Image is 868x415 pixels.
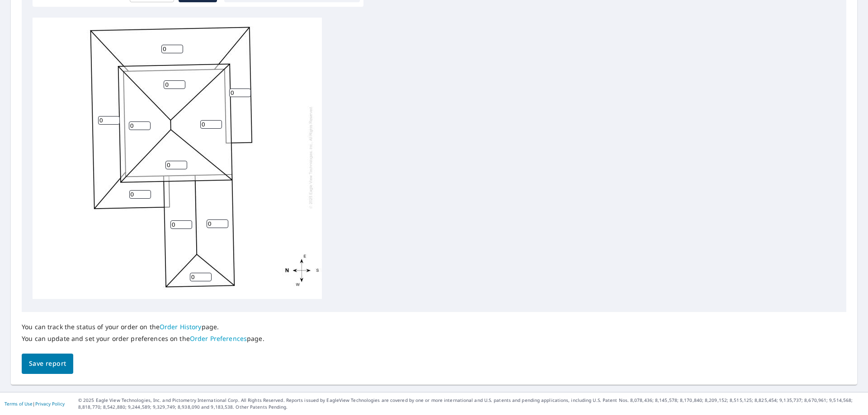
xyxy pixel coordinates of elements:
[160,322,202,331] a: Order History
[35,401,65,407] a: Privacy Policy
[22,323,264,331] p: You can track the status of your order on the page.
[78,397,863,410] p: © 2025 Eagle View Technologies, Inc. and Pictometry International Corp. All Rights Reserved. Repo...
[5,401,33,407] a: Terms of Use
[29,358,66,369] span: Save report
[5,401,65,406] p: |
[22,354,73,374] button: Save report
[22,335,264,343] p: You can update and set your order preferences on the page.
[190,334,247,343] a: Order Preferences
